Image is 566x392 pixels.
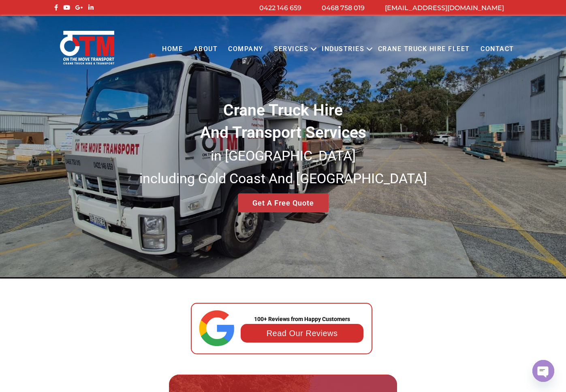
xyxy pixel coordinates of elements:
[322,4,365,12] a: 0468 758 019
[238,193,329,212] a: Get A Free Quote
[223,38,269,60] a: COMPANY
[372,38,475,60] a: Crane Truck Hire Fleet
[316,38,370,60] a: Industries
[254,316,350,322] strong: 100+ Reviews from Happy Customers
[188,38,223,60] a: About
[267,329,338,338] a: Read Our Reviews
[139,148,427,186] small: in [GEOGRAPHIC_DATA] including Gold Coast And [GEOGRAPHIC_DATA]
[269,38,314,60] a: Services
[475,38,519,60] a: Contact
[385,4,504,12] a: [EMAIL_ADDRESS][DOMAIN_NAME]
[259,4,301,12] a: 0422 146 659
[157,38,188,60] a: Home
